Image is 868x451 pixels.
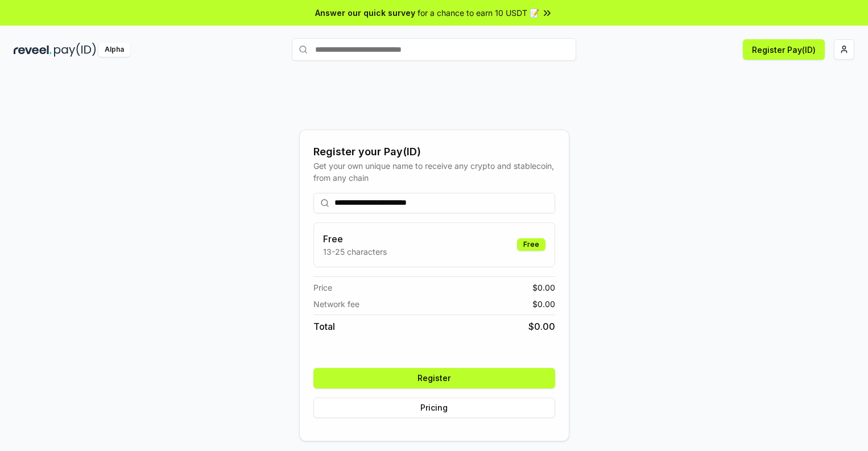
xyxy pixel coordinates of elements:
[313,282,332,293] span: Price
[532,282,555,293] span: $ 0.00
[418,7,539,19] span: for a chance to earn 10 USDT 📝
[14,43,52,57] img: reveel_dark
[313,398,555,418] button: Pricing
[313,320,335,333] span: Total
[313,160,555,184] div: Get your own unique name to receive any crypto and stablecoin, from any chain
[743,39,825,60] button: Register Pay(ID)
[313,298,359,310] span: Network fee
[323,246,387,258] p: 13-25 characters
[54,43,96,57] img: pay_id
[315,7,415,19] span: Answer our quick survey
[532,298,555,310] span: $ 0.00
[528,320,555,333] span: $ 0.00
[313,368,555,388] button: Register
[313,144,555,160] div: Register your Pay(ID)
[323,232,387,246] h3: Free
[517,238,545,251] div: Free
[98,43,130,57] div: Alpha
